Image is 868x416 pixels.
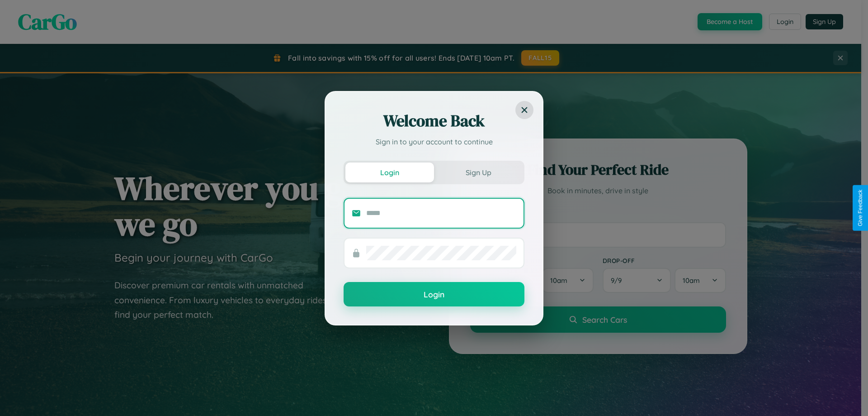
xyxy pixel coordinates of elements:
[345,163,434,182] button: Login
[344,110,524,132] h2: Welcome Back
[344,136,524,147] p: Sign in to your account to continue
[344,282,524,306] button: Login
[434,163,523,182] button: Sign Up
[857,190,863,226] div: Give Feedback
